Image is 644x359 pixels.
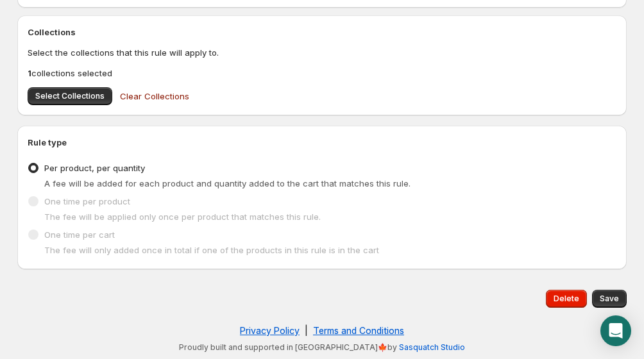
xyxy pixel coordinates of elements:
a: Privacy Policy [240,325,300,336]
b: 1 [28,68,31,78]
span: The fee will be applied only once per product that matches this rule. [44,212,321,222]
a: Sasquatch Studio [399,342,465,352]
div: Open Intercom Messenger [600,315,631,346]
span: The fee will only added once in total if one of the products in this rule is in the cart [44,245,379,255]
span: Select Collections [35,91,105,101]
p: collections selected [28,67,616,79]
span: One time per cart [44,230,115,240]
span: Delete [554,294,579,304]
span: One time per product [44,196,130,206]
h2: Rule type [28,136,616,149]
button: Select Collections [28,87,112,105]
span: A fee will be added for each product and quantity added to the cart that matches this rule. [44,178,411,188]
span: Clear Collections [120,90,189,103]
span: Save [600,294,619,304]
span: Per product, per quantity [44,163,145,173]
a: Terms and Conditions [313,325,404,336]
button: Delete [546,290,587,308]
span: | [305,325,308,336]
h2: Collections [28,26,616,38]
p: Proudly built and supported in [GEOGRAPHIC_DATA]🍁by [24,342,620,353]
button: Clear Collections [112,83,197,109]
button: Save [592,290,627,308]
p: Select the collections that this rule will apply to. [28,46,616,59]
